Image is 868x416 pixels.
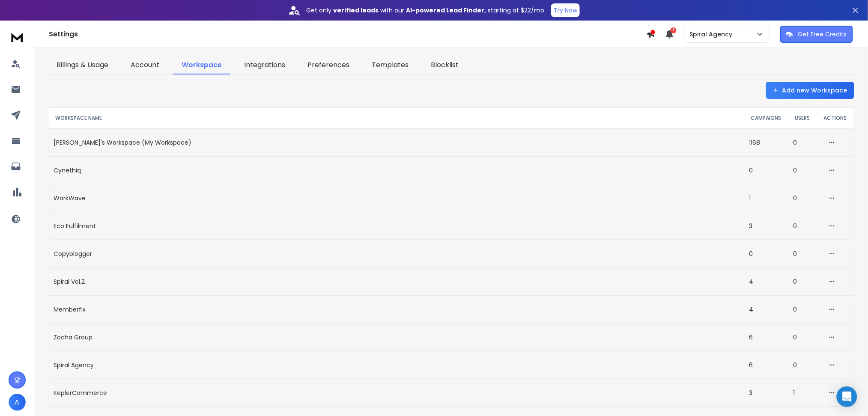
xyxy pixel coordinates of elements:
td: 1168 [744,128,788,156]
td: 0 [788,184,817,212]
button: Get Free Credits [780,26,853,43]
td: 0 [788,156,817,184]
td: 0 [788,267,817,295]
td: KeplerCommerce [48,379,744,407]
td: 1 [788,379,817,407]
a: Account [122,56,168,74]
td: Cynethiq [48,156,744,184]
td: 0 [788,351,817,379]
td: Eco Fulfilment [48,212,744,240]
a: Templates [363,56,417,74]
a: Preferences [299,56,358,74]
td: 0 [788,295,817,323]
button: Try Now [551,3,580,17]
td: 4 [744,267,788,295]
h1: Settings [49,29,647,39]
td: 6 [744,351,788,379]
td: Copyblogger [48,240,744,267]
a: Billings & Usage [48,56,117,74]
strong: verified leads [333,6,379,15]
td: 0 [788,212,817,240]
button: A [9,394,26,411]
td: 0 [744,156,788,184]
div: Open Intercom Messenger [837,386,857,407]
td: 0 [788,128,817,156]
th: CAMPAIGNS [744,108,788,128]
th: WORKSPACE NAME [48,108,744,128]
td: 4 [744,295,788,323]
p: Try Now [554,6,577,15]
td: 3 [744,379,788,407]
td: [PERSON_NAME]'s Workspace (My Workspace) [48,128,744,156]
span: 1 [671,27,677,33]
p: Get only with our starting at $22/mo [306,6,544,15]
th: ACTIONS [817,108,854,128]
td: Memberfix [48,295,744,323]
td: 0 [788,240,817,267]
img: logo [9,29,26,45]
a: Integrations [236,56,294,74]
a: Blocklist [422,56,467,74]
td: 0 [788,323,817,351]
strong: AI-powered Lead Finder, [406,6,486,15]
td: Zocha Group [48,323,744,351]
td: WorkWave [48,184,744,212]
a: Workspace [173,56,230,74]
td: 0 [744,240,788,267]
p: Spiral Agency [690,30,736,39]
td: 6 [744,323,788,351]
td: Spiral Vol.2 [48,267,744,295]
td: 1 [744,184,788,212]
th: USERS [788,108,817,128]
p: Get Free Credits [798,30,847,39]
td: 3 [744,212,788,240]
button: Add new Workspace [766,82,854,99]
td: Spiral Agency [48,351,744,379]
